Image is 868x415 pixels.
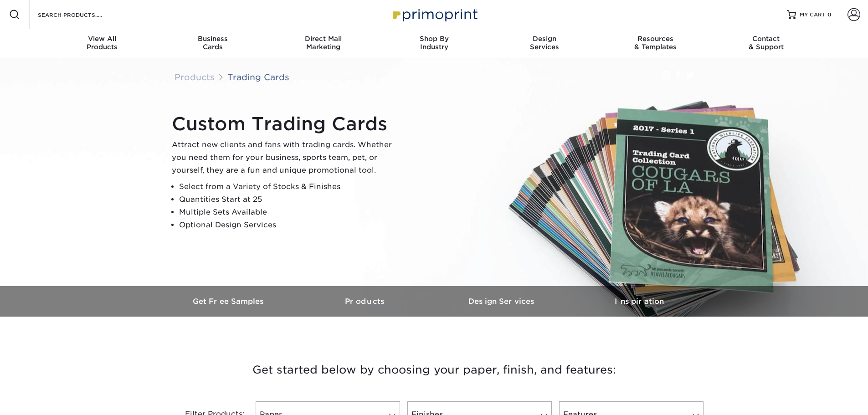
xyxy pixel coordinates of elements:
[157,35,268,51] div: Cards
[168,349,701,390] h3: Get started below by choosing your paper, finish, and features:
[157,35,268,43] span: Business
[179,206,400,219] li: Multiple Sets Available
[711,35,822,51] div: & Support
[489,35,600,43] span: Design
[571,286,708,317] a: Inspiration
[47,29,158,58] a: View AllProducts
[600,35,711,51] div: & Templates
[37,9,126,20] input: SEARCH PRODUCTS.....
[179,219,400,231] li: Optional Design Services
[161,286,298,317] a: Get Free Samples
[268,29,379,58] a: Direct MailMarketing
[157,29,268,58] a: BusinessCards
[298,297,434,306] h3: Products
[227,72,289,82] a: Trading Cards
[179,193,400,206] li: Quantities Start at 25
[172,113,400,135] h1: Custom Trading Cards
[571,297,708,306] h3: Inspiration
[175,72,215,82] a: Products
[379,29,489,58] a: Shop ByIndustry
[434,297,571,306] h3: Design Services
[379,35,489,51] div: Industry
[711,35,822,43] span: Contact
[268,35,379,43] span: Direct Mail
[827,11,832,18] span: 0
[489,35,600,51] div: Services
[800,11,826,19] span: MY CART
[161,297,298,306] h3: Get Free Samples
[600,29,711,58] a: Resources& Templates
[379,35,489,43] span: Shop By
[298,286,434,317] a: Products
[434,286,571,317] a: Design Services
[389,5,480,24] img: Primoprint
[600,35,711,43] span: Resources
[711,29,822,58] a: Contact& Support
[179,180,400,193] li: Select from a Variety of Stocks & Finishes
[47,35,158,43] span: View All
[268,35,379,51] div: Marketing
[47,35,158,51] div: Products
[172,138,400,177] p: Attract new clients and fans with trading cards. Whether you need them for your business, sports ...
[489,29,600,58] a: DesignServices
